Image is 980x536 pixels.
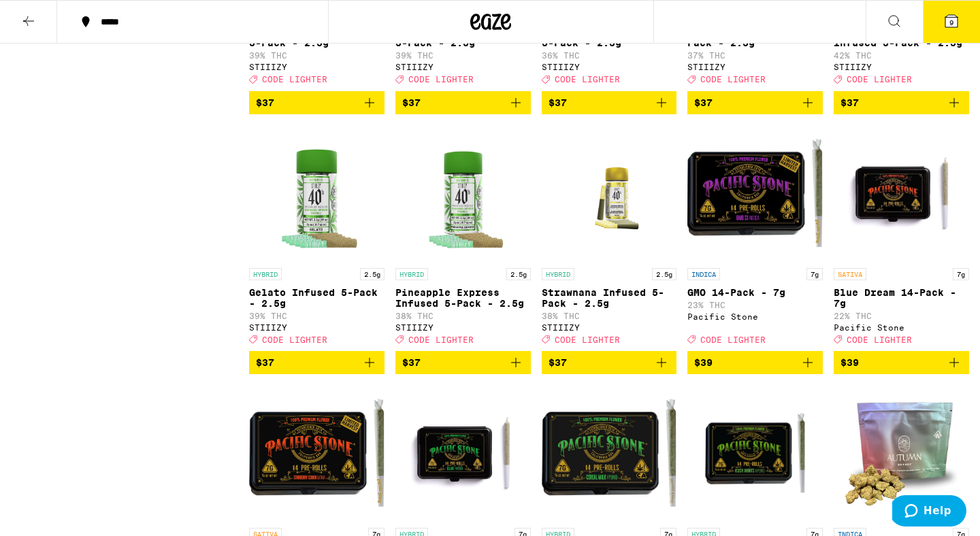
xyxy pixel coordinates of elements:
[256,97,274,108] span: $37
[555,76,620,84] span: CODE LIGHTER
[555,335,620,344] span: CODE LIGHTER
[834,125,969,351] a: Open page for Blue Dream 14-Pack - 7g from Pacific Stone
[249,63,385,71] div: STIIIZY
[542,385,677,521] img: Pacific Stone - Cereal Milk 14-Pack - 7g
[395,351,531,374] button: Add to bag
[395,268,428,280] p: HYBRID
[923,1,980,43] button: 9
[834,312,969,320] p: 22% THC
[700,335,766,344] span: CODE LIGHTER
[395,125,531,351] a: Open page for Pineapple Express Infused 5-Pack - 2.5g from STIIIZY
[542,91,677,114] button: Add to bag
[542,125,677,351] a: Open page for Strawnana Infused 5-Pack - 2.5g from STIIIZY
[834,287,969,309] p: Blue Dream 14-Pack - 7g
[395,51,531,60] p: 39% THC
[953,268,969,280] p: 7g
[249,125,385,261] img: STIIIZY - Gelato Infused 5-Pack - 2.5g
[542,287,677,309] p: Strawnana Infused 5-Pack - 2.5g
[687,301,823,309] p: 23% THC
[687,351,823,374] button: Add to bag
[840,357,859,368] span: $39
[249,268,282,280] p: HYBRID
[249,91,385,114] button: Add to bag
[687,287,823,298] p: GMO 14-Pack - 7g
[687,312,823,321] div: Pacific Stone
[687,51,823,60] p: 37% THC
[395,63,531,71] div: STIIIZY
[249,385,385,521] img: Pacific Stone - Star-berry Cough 14-Pack - 7g
[402,97,421,108] span: $37
[360,268,385,280] p: 2.5g
[834,91,969,114] button: Add to bag
[687,268,720,280] p: INDICA
[847,335,912,344] span: CODE LIGHTER
[249,323,385,332] div: STIIIZY
[542,323,677,332] div: STIIIZY
[834,51,969,60] p: 42% THC
[395,125,531,261] img: STIIIZY - Pineapple Express Infused 5-Pack - 2.5g
[262,76,327,84] span: CODE LIGHTER
[834,63,969,71] div: STIIIZY
[834,323,969,332] div: Pacific Stone
[256,357,274,368] span: $37
[542,125,677,261] img: STIIIZY - Strawnana Infused 5-Pack - 2.5g
[395,323,531,332] div: STIIIZY
[249,51,385,60] p: 39% THC
[694,357,713,368] span: $39
[687,125,823,261] img: Pacific Stone - GMO 14-Pack - 7g
[542,351,677,374] button: Add to bag
[402,357,421,368] span: $37
[806,268,823,280] p: 7g
[395,385,531,521] img: Pacific Stone - 805 Glue 14-Pack - 7g
[395,312,531,320] p: 38% THC
[687,385,823,521] img: Pacific Stone - Kush Mints 14-Pack - 7g
[949,18,953,27] span: 9
[840,97,859,108] span: $37
[892,495,966,529] iframe: Opens a widget where you can find more information
[687,125,823,351] a: Open page for GMO 14-Pack - 7g from Pacific Stone
[262,335,327,344] span: CODE LIGHTER
[700,76,766,84] span: CODE LIGHTER
[249,351,385,374] button: Add to bag
[834,385,969,521] img: Autumn Brands - Smackers - 7g
[834,351,969,374] button: Add to bag
[542,312,677,320] p: 38% THC
[542,268,574,280] p: HYBRID
[249,287,385,309] p: Gelato Infused 5-Pack - 2.5g
[549,97,567,108] span: $37
[408,335,474,344] span: CODE LIGHTER
[652,268,676,280] p: 2.5g
[687,63,823,71] div: STIIIZY
[847,76,912,84] span: CODE LIGHTER
[834,268,866,280] p: SATIVA
[408,76,474,84] span: CODE LIGHTER
[249,312,385,320] p: 39% THC
[506,268,531,280] p: 2.5g
[687,91,823,114] button: Add to bag
[395,287,531,309] p: Pineapple Express Infused 5-Pack - 2.5g
[542,63,677,71] div: STIIIZY
[549,357,567,368] span: $37
[542,51,677,60] p: 36% THC
[249,125,385,351] a: Open page for Gelato Infused 5-Pack - 2.5g from STIIIZY
[395,91,531,114] button: Add to bag
[834,125,969,261] img: Pacific Stone - Blue Dream 14-Pack - 7g
[694,97,713,108] span: $37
